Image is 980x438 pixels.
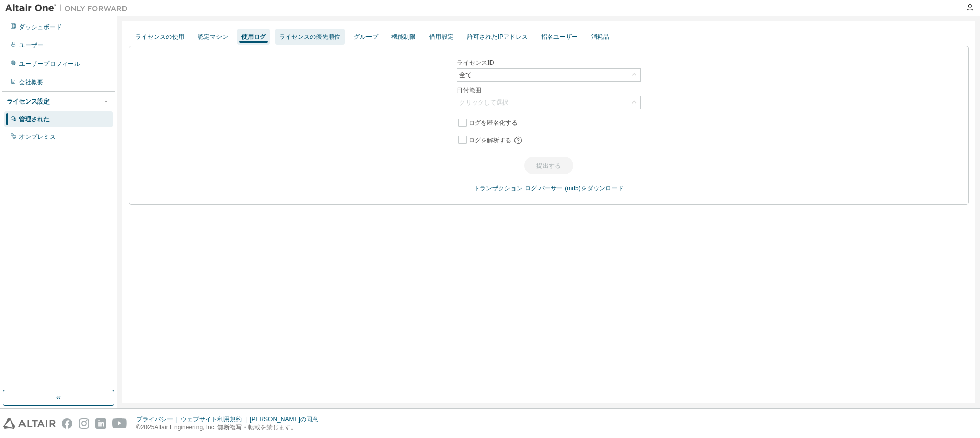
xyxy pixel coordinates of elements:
img: youtube.svg [112,418,127,429]
font: ライセンス設定 [7,98,50,105]
font: ダッシュボード [19,23,62,31]
font: ユーザー [19,42,43,49]
font: ウェブサイト利用規約 [181,416,242,423]
font: ログを匿名化する [469,118,518,127]
button: 提出する [524,157,573,174]
font: ライセンスの使用 [135,33,184,40]
font: 日付範囲 [457,86,481,94]
font: クリックして選択 [459,99,508,106]
font: 許可されたIPアドレス [467,33,528,40]
img: facebook.svg [62,418,72,429]
font: 機能制限 [391,33,416,40]
font: ログを解析する [469,136,511,144]
font: ユーザープロフィール [19,60,80,67]
font: [PERSON_NAME]の同意 [250,416,318,423]
font: ライセンスの優先順位 [279,33,340,40]
font: 全て [459,71,472,79]
div: クリックして選択 [457,96,640,109]
img: アルタイルワン [5,3,133,13]
img: altair_logo.svg [3,418,56,429]
font: © [136,424,141,431]
a: トランザクション ログ パーサー [474,185,563,192]
font: 指名ユーザー [541,33,578,40]
font: 消耗品 [591,33,609,40]
font: 使用ログ [241,33,266,40]
a: (md5)をダウンロード [565,185,623,192]
font: グループ [354,33,378,40]
font: オンプレミス [19,133,56,140]
font: 2025 [141,424,155,431]
font: 提出する [536,161,561,170]
font: 会社概要 [19,79,43,86]
div: 全て [457,69,640,81]
font: 借用設定 [429,33,454,40]
img: instagram.svg [79,418,89,429]
img: linkedin.svg [95,418,106,429]
font: 管理された [19,116,50,123]
font: 認定マシン [198,33,228,40]
font: プライバシー [136,416,173,423]
font: Altair Engineering, Inc. 無断複写・転載を禁じます。 [154,424,297,431]
font: ライセンスID [457,58,494,67]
